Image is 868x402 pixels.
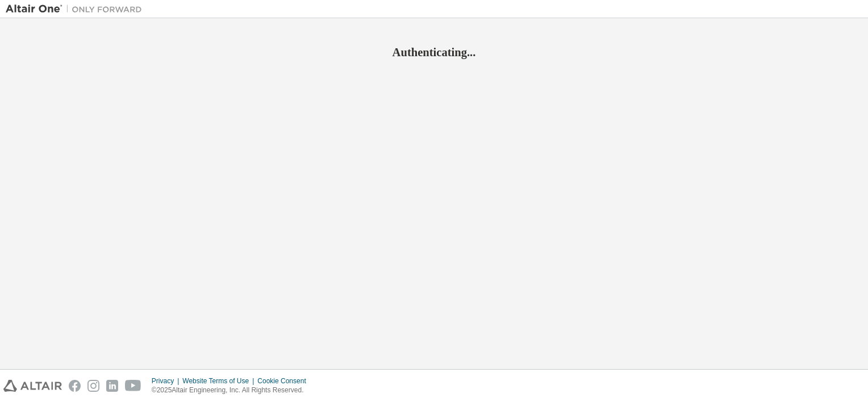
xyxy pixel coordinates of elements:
[69,380,81,392] img: facebook.svg
[3,380,62,392] img: altair_logo.svg
[87,380,99,392] img: instagram.svg
[152,376,182,386] div: Privacy
[6,3,148,15] img: Altair One
[6,45,862,60] h2: Authenticating...
[152,386,313,395] p: © 2025 Altair Engineering, Inc. All Rights Reserved.
[106,380,118,392] img: linkedin.svg
[182,376,257,386] div: Website Terms of Use
[125,380,141,392] img: youtube.svg
[257,376,312,386] div: Cookie Consent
